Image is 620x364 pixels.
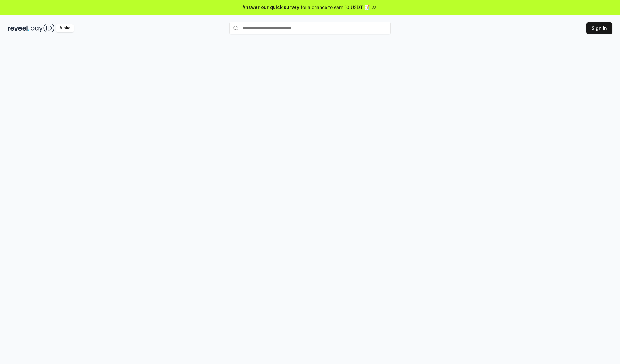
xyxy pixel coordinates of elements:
div: Alpha [56,24,74,32]
button: Sign In [586,22,612,34]
span: for a chance to earn 10 USDT 📝 [301,4,370,11]
span: Answer our quick survey [243,4,299,11]
img: reveel_dark [8,24,29,32]
img: pay_id [31,24,55,32]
